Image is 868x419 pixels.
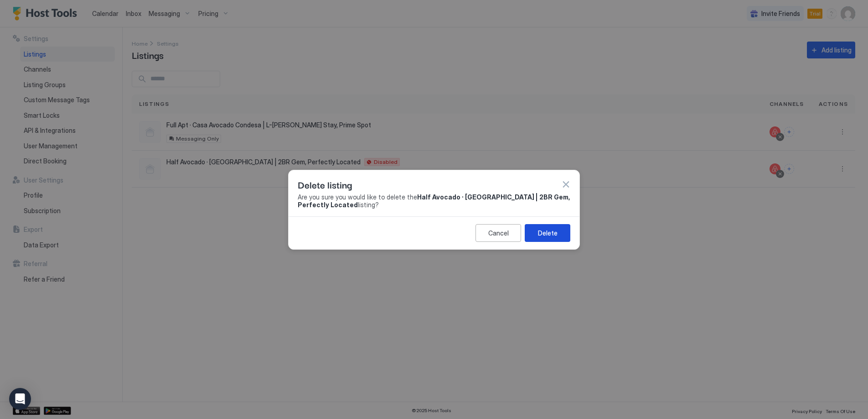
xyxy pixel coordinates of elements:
div: Cancel [488,228,509,238]
button: Cancel [475,224,521,242]
div: Delete [538,228,558,238]
button: Delete [525,224,570,242]
span: Are you sure you would like to delete the listing? [298,193,570,209]
span: Delete listing [298,178,352,191]
div: Open Intercom Messenger [9,388,31,410]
